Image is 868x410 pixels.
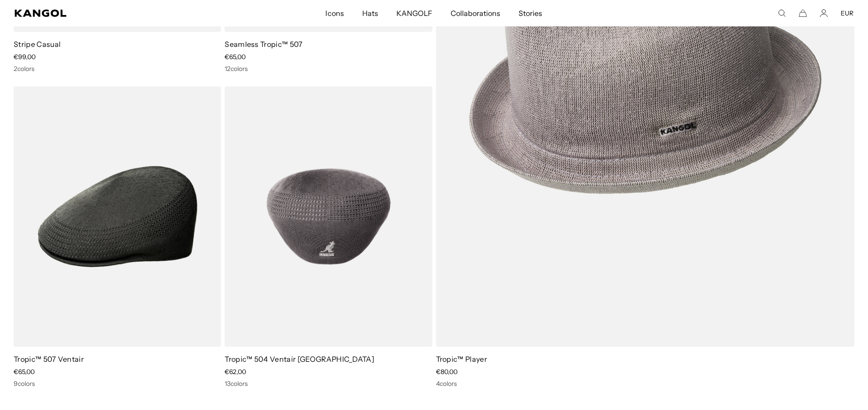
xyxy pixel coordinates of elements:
div: 9 colors [14,380,221,388]
div: 4 colors [436,380,855,388]
div: 12 colors [225,65,432,73]
summary: Search here [778,9,786,17]
div: 2 colors [14,65,221,73]
div: 13 colors [225,380,432,388]
a: Tropic™ Player [436,354,487,364]
span: €99,00 [14,53,36,61]
span: €65,00 [14,368,35,376]
button: EUR [841,9,853,17]
a: Tropic™ 504 Ventair [GEOGRAPHIC_DATA] [225,354,374,364]
a: Account [820,9,828,17]
img: Tropic™ 507 Ventair [14,86,221,347]
a: Kangol [15,10,216,17]
a: Seamless Tropic™ 507 [225,40,303,49]
a: Stripe Casual [14,40,61,49]
span: €62,00 [225,368,246,376]
span: €80,00 [436,368,457,376]
button: Cart [799,9,807,17]
a: Tropic™ 507 Ventair [14,354,84,364]
img: Tropic™ 504 Ventair USA [225,86,432,347]
span: €65,00 [225,53,246,61]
